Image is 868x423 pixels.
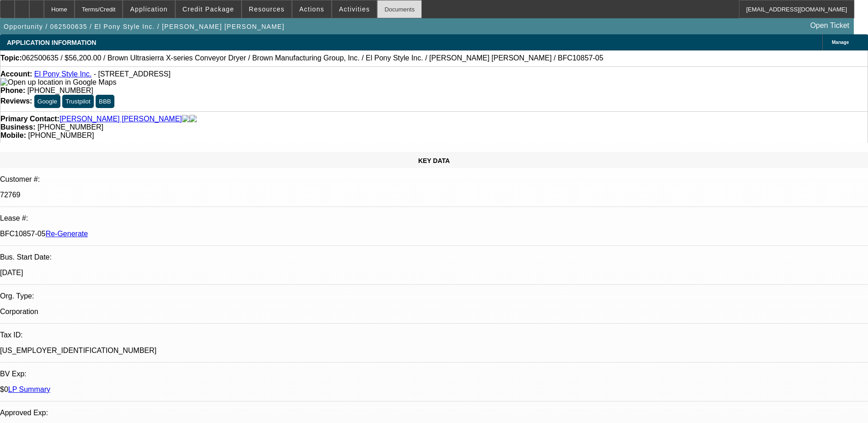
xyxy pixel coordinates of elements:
[292,0,331,18] button: Actions
[59,115,182,123] a: [PERSON_NAME] [PERSON_NAME]
[242,0,291,18] button: Resources
[8,385,50,393] a: LP Summary
[0,131,26,139] strong: Mobile:
[123,0,174,18] button: Application
[27,87,93,94] span: [PHONE_NUMBER]
[299,5,324,13] span: Actions
[38,123,103,131] span: [PHONE_NUMBER]
[0,70,32,78] strong: Account:
[94,70,171,78] span: - [STREET_ADDRESS]
[832,40,849,45] span: Manage
[182,115,189,123] img: facebook-icon.png
[0,78,116,87] img: Open up location in Google Maps
[96,95,114,108] button: BBB
[189,115,197,123] img: linkedin-icon.png
[0,87,25,94] strong: Phone:
[339,5,370,13] span: Activities
[34,70,92,78] a: El Pony Style Inc.
[46,230,88,238] a: Re-Generate
[22,54,604,62] span: 062500635 / $56,200.00 / Brown Ultrasierra X-series Conveyor Dryer / Brown Manufacturing Group, I...
[0,54,22,62] strong: Topic:
[28,131,94,139] span: [PHONE_NUMBER]
[0,115,59,123] strong: Primary Contact:
[130,5,167,13] span: Application
[807,18,853,33] a: Open Ticket
[4,23,285,30] span: Opportunity / 062500635 / El Pony Style Inc. / [PERSON_NAME] [PERSON_NAME]
[34,95,60,108] button: Google
[0,123,35,131] strong: Business:
[0,97,32,105] strong: Reviews:
[176,0,241,18] button: Credit Package
[249,5,285,13] span: Resources
[62,95,93,108] button: Trustpilot
[332,0,377,18] button: Activities
[183,5,234,13] span: Credit Package
[7,39,96,46] span: APPLICATION INFORMATION
[0,78,116,86] a: View Google Maps
[418,157,450,164] span: KEY DATA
